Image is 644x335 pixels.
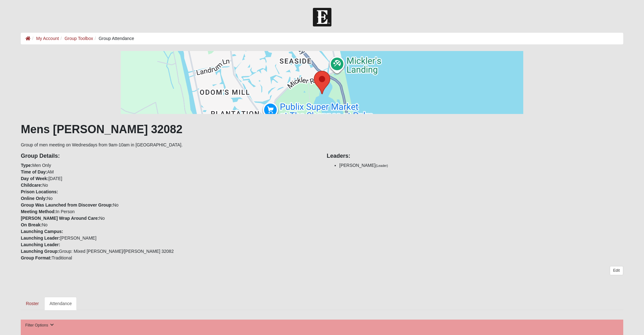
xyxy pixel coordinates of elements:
strong: Childcare: [21,183,42,188]
li: [PERSON_NAME] [339,162,623,169]
strong: [PERSON_NAME] Wrap Around Care: [21,216,99,221]
a: Roster [21,297,44,310]
h1: Mens [PERSON_NAME] 32082 [21,122,623,136]
strong: Online Only: [21,196,47,201]
button: Filter Options [23,322,56,329]
strong: Launching Group: [21,249,59,254]
a: My Account [36,36,59,41]
strong: Group Was Launched from Discover Group: [21,202,113,207]
small: (Leader) [375,164,388,167]
strong: Time of Day: [21,169,47,174]
img: Church of Eleven22 Logo [313,8,331,26]
strong: Launching Leader: [21,242,60,247]
div: Men Only AM [DATE] No No No In Person No No [PERSON_NAME] Group: Mixed [PERSON_NAME]/[PERSON_NAME... [16,148,322,261]
strong: Type: [21,163,32,168]
li: Group Attendance [93,35,134,42]
strong: On Break: [21,222,42,227]
h4: Leaders: [327,153,623,160]
strong: Launching Leader: [21,236,60,241]
h4: Group Details: [21,153,317,160]
strong: Launching Campus: [21,229,63,234]
strong: Day of Week: [21,176,48,181]
strong: Meeting Method: [21,209,56,214]
a: Group Toolbox [64,36,93,41]
a: Edit [610,266,623,275]
strong: Prison Locations: [21,189,58,194]
strong: Group Format: [21,255,52,260]
div: Group of men meeting on Wednesdays from 9am-10am in [GEOGRAPHIC_DATA]. [21,51,623,310]
a: Attendance [44,297,77,310]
